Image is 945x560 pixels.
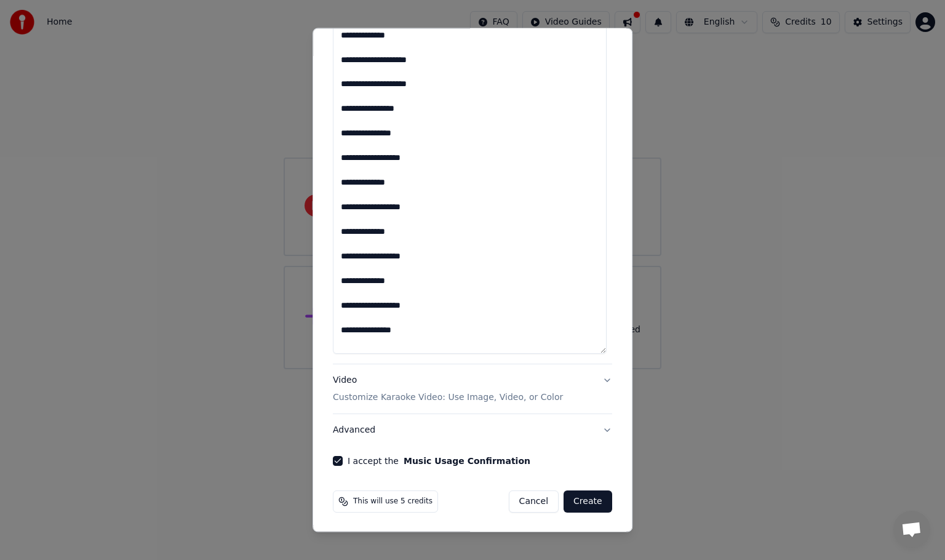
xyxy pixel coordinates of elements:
[564,490,612,513] button: Create
[509,490,559,513] button: Cancel
[404,457,530,465] button: I accept the
[348,457,530,465] label: I accept the
[353,497,433,506] span: This will use 5 credits
[333,374,563,404] div: Video
[333,391,563,404] p: Customize Karaoke Video: Use Image, Video, or Color
[333,414,612,446] button: Advanced
[333,364,612,414] button: VideoCustomize Karaoke Video: Use Image, Video, or Color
